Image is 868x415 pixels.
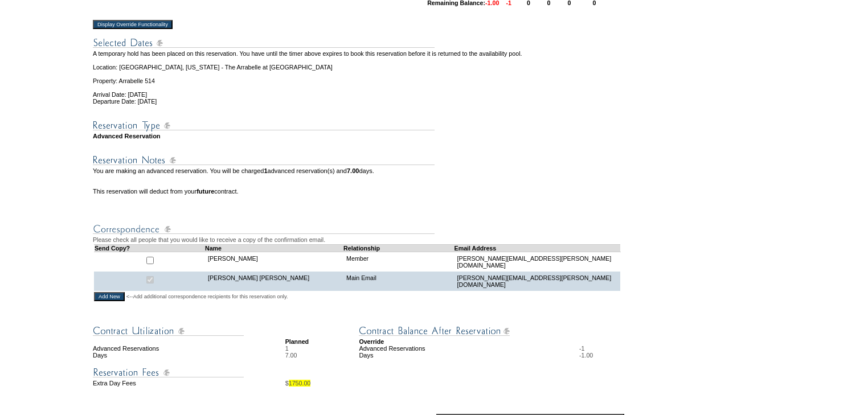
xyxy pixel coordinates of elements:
[343,252,454,272] td: Member
[455,272,621,291] td: [PERSON_NAME][EMAIL_ADDRESS][PERSON_NAME][DOMAIN_NAME]
[359,324,510,338] img: Contract Balance After Reservation
[205,244,343,252] td: Name
[285,352,297,359] span: 7.00
[579,345,584,352] span: -1
[359,338,384,345] strong: Override
[93,57,625,71] td: Location: [GEOGRAPHIC_DATA], [US_STATE] - The Arrabelle at [GEOGRAPHIC_DATA]
[359,352,579,359] td: Days
[579,352,593,359] span: -1.00
[93,84,625,98] td: Arrival Date: [DATE]
[343,272,454,291] td: Main Email
[289,380,311,387] span: 1750.00
[205,252,343,272] td: [PERSON_NAME]
[196,188,214,195] b: future
[93,167,625,181] td: You are making an advanced reservation. You will be charged advanced reservation(s) and days.
[94,244,204,252] td: Send Copy?
[343,244,454,252] td: Relationship
[93,345,285,352] td: Advanced Reservations
[93,133,625,139] td: Advanced Reservation
[94,292,125,301] input: Add New
[93,188,625,195] td: This reservation will deduct from your contract.
[93,365,244,380] img: Reservation Fees
[285,345,289,352] span: 1
[93,118,435,133] img: Reservation Type
[93,50,625,57] td: A temporary hold has been placed on this reservation. You have until the timer above expires to b...
[285,338,309,345] strong: Planned
[93,236,325,243] span: Please check all people that you would like to receive a copy of the confirmation email.
[93,352,285,359] td: Days
[205,272,343,291] td: [PERSON_NAME] [PERSON_NAME]
[264,167,267,174] b: 1
[93,380,285,387] td: Extra Day Fees
[93,36,435,50] img: Reservation Dates
[285,380,359,387] td: $
[347,167,359,174] b: 7.00
[93,20,173,29] input: Display Override Functionality
[93,153,435,167] img: Reservation Notes
[359,345,579,352] td: Advanced Reservations
[93,98,625,105] td: Departure Date: [DATE]
[455,244,621,252] td: Email Address
[93,324,244,338] img: Contract Utilization
[126,293,288,300] span: <--Add additional correspondence recipients for this reservation only.
[455,252,621,272] td: [PERSON_NAME][EMAIL_ADDRESS][PERSON_NAME][DOMAIN_NAME]
[93,71,625,84] td: Property: Arrabelle 514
